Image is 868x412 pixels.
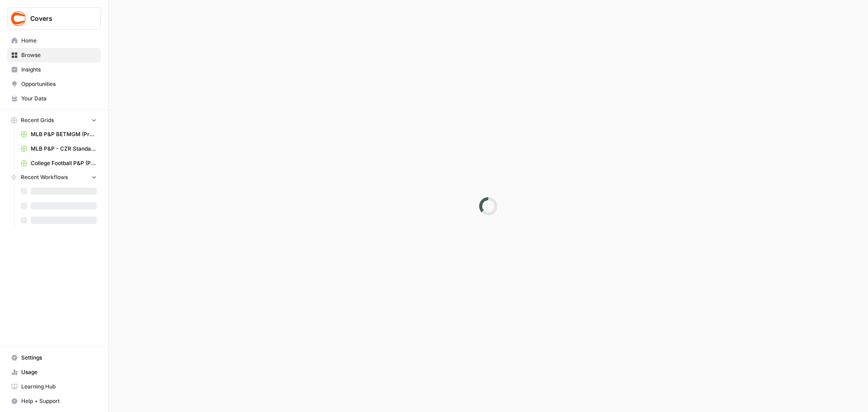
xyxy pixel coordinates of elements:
[21,95,97,103] span: Your Data
[7,33,101,48] a: Home
[7,379,101,394] a: Learning Hub
[21,173,68,181] span: Recent Workflows
[17,156,101,170] a: College Football P&P (Production) Grid
[7,7,101,30] button: Workspace: Covers
[7,114,101,127] button: Recent Grids
[7,77,101,91] a: Opportunities
[21,354,97,362] span: Settings
[7,394,101,408] button: Help + Support
[17,127,101,142] a: MLB P&P BETMGM (Production) Grid
[7,62,101,77] a: Insights
[21,383,97,391] span: Learning Hub
[7,350,101,365] a: Settings
[21,80,97,88] span: Opportunities
[31,145,97,153] span: MLB P&P - CZR Standard (Production) Grid
[21,66,97,74] span: Insights
[21,116,54,124] span: Recent Grids
[30,14,85,23] span: Covers
[21,51,97,59] span: Browse
[21,37,97,45] span: Home
[7,48,101,62] a: Browse
[31,130,97,138] span: MLB P&P BETMGM (Production) Grid
[7,91,101,106] a: Your Data
[31,159,97,167] span: College Football P&P (Production) Grid
[10,10,27,27] img: Covers Logo
[21,368,97,376] span: Usage
[17,142,101,156] a: MLB P&P - CZR Standard (Production) Grid
[21,397,97,405] span: Help + Support
[7,365,101,379] a: Usage
[7,170,101,184] button: Recent Workflows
